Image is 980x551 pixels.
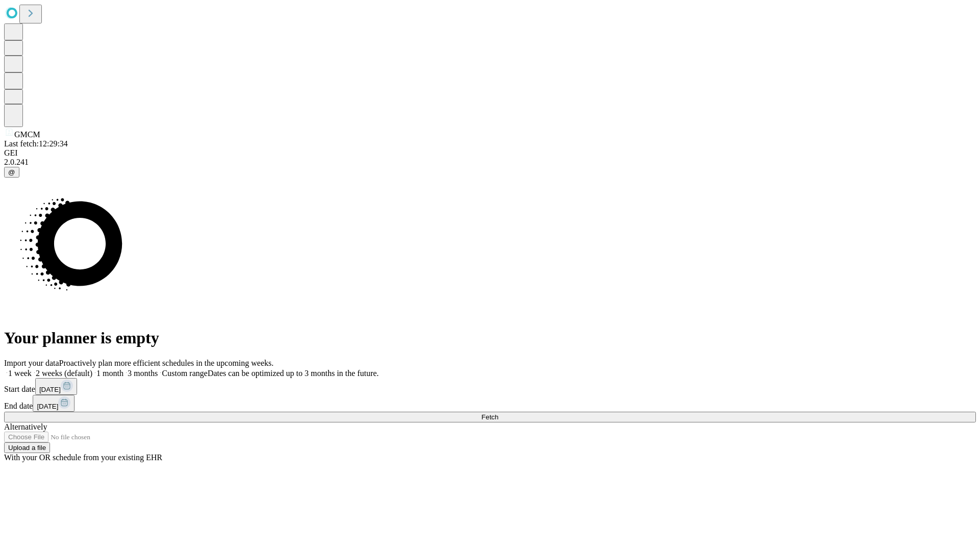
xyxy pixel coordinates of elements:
[8,168,15,176] span: @
[4,412,976,422] button: Fetch
[128,369,158,378] span: 3 months
[33,395,75,412] button: [DATE]
[37,403,58,410] span: [DATE]
[4,139,68,148] span: Last fetch: 12:29:34
[208,369,379,378] span: Dates can be optimized up to 3 months in the future.
[4,148,976,158] div: GEI
[14,130,40,139] span: GMCM
[481,413,498,421] span: Fetch
[4,395,976,412] div: End date
[4,453,162,462] span: With your OR schedule from your existing EHR
[4,378,976,395] div: Start date
[4,158,976,167] div: 2.0.241
[4,442,50,453] button: Upload a file
[35,378,77,395] button: [DATE]
[162,369,207,378] span: Custom range
[36,369,92,378] span: 2 weeks (default)
[59,359,274,367] span: Proactively plan more efficient schedules in the upcoming weeks.
[4,359,59,367] span: Import your data
[4,329,976,347] h1: Your planner is empty
[8,369,32,378] span: 1 week
[4,422,47,431] span: Alternatively
[96,369,124,378] span: 1 month
[39,386,61,393] span: [DATE]
[4,167,19,178] button: @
